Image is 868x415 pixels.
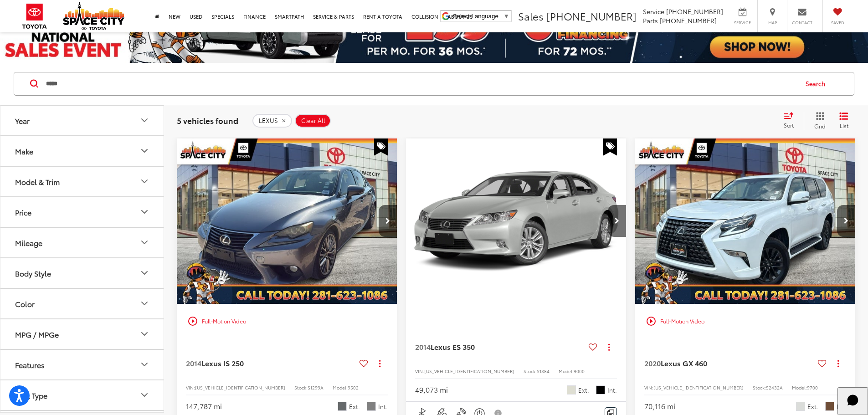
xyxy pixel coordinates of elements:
[660,16,717,25] span: [PHONE_NUMBER]
[666,7,723,16] span: [PHONE_NUMBER]
[644,358,814,368] a: 2020Lexus GX 460
[827,20,847,26] span: Saved
[661,358,707,368] span: Lexus GX 460
[0,258,164,288] button: Body StyleBody Style
[837,402,846,411] span: Int.
[139,359,150,370] div: Features
[195,384,285,391] span: [US_VEHICLE_IDENTIFICATION_NUMBER]
[415,342,585,352] a: 2014Lexus ES 350
[139,328,150,339] div: MPG / MPGe
[415,341,431,352] span: 2014
[501,13,501,20] span: ​
[603,138,617,156] span: Special
[596,385,605,395] span: Black
[574,368,585,374] span: 9000
[567,385,576,395] span: Starfire Pearl
[15,299,35,308] div: Color
[0,136,164,166] button: MakeMake
[524,368,537,374] span: Stock:
[378,402,388,411] span: Int.
[15,391,47,400] div: Fuel Type
[379,360,380,367] span: dropdown dots
[732,20,753,26] span: Service
[607,386,617,395] span: Int.
[0,380,164,410] button: Fuel TypeFuel Type
[406,138,627,304] a: 2014 Lexus ES 350 4-DOOR SEDAN2014 Lexus ES 350 4-DOOR SEDAN2014 Lexus ES 350 4-DOOR SEDAN2014 Le...
[839,122,848,129] span: List
[333,384,348,391] span: Model:
[453,13,498,20] span: Select Language
[15,116,30,125] div: Year
[431,341,475,352] span: Lexus ES 350
[372,355,388,371] button: Actions
[139,237,150,248] div: Mileage
[186,401,222,411] div: 147,787 mi
[295,114,331,128] button: Clear All
[837,360,839,367] span: dropdown dots
[308,384,324,391] span: S1299A
[762,20,782,26] span: Map
[15,177,60,186] div: Model & Trim
[63,2,124,30] img: Space City Toyota
[825,402,834,411] span: Sepia
[15,360,45,369] div: Features
[635,138,856,305] img: 2020 Lexus GX 460 5-DOOR SUV 4X4 4WD
[367,402,376,411] span: Ash
[406,138,627,304] div: 2014 Lexus ES 350 350 0
[453,13,509,20] a: Select Language​
[415,384,448,395] div: 49,073 mi
[837,205,855,237] button: Next image
[15,330,59,338] div: MPG / MPGe
[139,115,150,126] div: Year
[807,402,818,411] span: Ext.
[644,401,675,411] div: 70,116 mi
[546,9,637,23] span: [PHONE_NUMBER]
[349,402,360,411] span: Ext.
[537,368,550,374] span: S1384
[792,20,812,26] span: Contact
[792,384,807,391] span: Model:
[348,384,359,391] span: 9502
[643,16,658,25] span: Parts
[186,358,356,368] a: 2014Lexus IS 250
[0,197,164,227] button: PricePrice
[139,298,150,309] div: Color
[643,7,664,16] span: Service
[784,121,794,129] span: Sort
[653,384,744,391] span: [US_VEHICLE_IDENTIFICATION_NUMBER]
[176,138,398,305] img: 2014 Lexus IS 250 4-DOOR SEDAN
[186,384,195,391] span: VIN:
[644,384,653,391] span: VIN:
[0,319,164,349] button: MPG / MPGeMPG / MPGe
[601,339,617,355] button: Actions
[301,117,325,124] span: Clear All
[635,138,856,304] a: 2020 Lexus GX 460 5-DOOR SUV 4X4 4WD2020 Lexus GX 460 5-DOOR SUV 4X4 4WD2020 Lexus GX 460 5-DOOR ...
[0,228,164,257] button: MileageMileage
[635,138,856,304] div: 2020 Lexus GX 460 460 0
[338,402,347,411] span: Nebula Gray Pearl
[374,138,388,156] span: Special
[644,358,661,368] span: 2020
[753,384,766,391] span: Stock:
[415,368,424,374] span: VIN:
[814,122,826,130] span: Grid
[518,9,544,23] span: Sales
[830,355,846,371] button: Actions
[139,176,150,187] div: Model & Trim
[45,73,797,95] input: Search by Make, Model, or Keyword
[608,343,610,351] span: dropdown dots
[832,112,855,130] button: List View
[15,269,51,277] div: Body Style
[578,386,589,395] span: Ext.
[804,112,832,130] button: Grid View
[252,114,292,128] button: remove LEXUS
[424,368,514,374] span: [US_VEHICLE_IDENTIFICATION_NUMBER]
[503,13,509,20] span: ▼
[379,205,397,237] button: Next image
[841,389,865,412] svg: Start Chat
[0,289,164,318] button: ColorColor
[201,358,244,368] span: Lexus IS 250
[259,117,278,124] span: LEXUS
[797,72,838,95] button: Search
[807,384,818,391] span: 9700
